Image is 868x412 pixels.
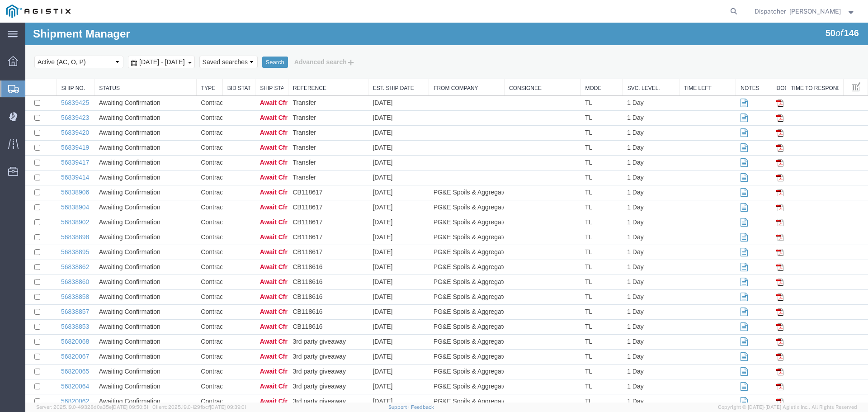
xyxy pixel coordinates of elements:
td: TL [555,267,597,282]
a: From Company [408,62,474,70]
td: 3rd party giveaway [263,327,343,342]
th: From Company [404,57,479,73]
a: 56820067 [36,330,64,337]
button: Search [237,34,263,46]
td: Awaiting Confirmation [69,178,171,193]
td: PG&E Spoils & Aggregates [404,193,479,208]
td: Awaiting Confirmation [69,88,171,103]
td: [DATE] [343,178,403,193]
th: Type [171,57,197,73]
td: PG&E Spoils & Aggregates [404,327,479,342]
span: Await Cfrm. [235,270,270,278]
td: Awaiting Confirmation [69,327,171,342]
td: Contract Rate [171,342,197,357]
td: TL [555,133,597,148]
td: Awaiting Confirmation [69,148,171,163]
span: [DATE] 09:39:01 [210,404,246,410]
img: logo [6,5,71,18]
td: [DATE] [343,208,403,223]
td: 3rd party giveaway [263,372,343,387]
img: pdf.gif [751,92,758,99]
img: pdf.gif [751,256,758,263]
td: Awaiting Confirmation [69,282,171,297]
th: Bid Status [197,57,230,73]
span: Await Cfrm. [235,121,270,128]
td: Contract Rate [171,297,197,312]
button: Advanced search [263,32,336,47]
td: [DATE] [343,133,403,148]
span: Await Cfrm. [235,360,270,367]
td: [DATE] [343,223,403,237]
th: Est. Ship Date [343,57,403,73]
td: CB118617 [263,208,343,223]
a: 56839423 [36,91,64,99]
img: pdf.gif [751,301,758,308]
td: Transfer [263,148,343,163]
a: 56839420 [36,106,64,114]
img: pdf.gif [751,137,758,144]
td: CB118617 [263,178,343,193]
img: pdf.gif [751,271,758,278]
td: CB118617 [263,163,343,178]
td: 1 Day [597,73,654,88]
td: Awaiting Confirmation [69,372,171,387]
span: Aug 17th 2025 - Sep 17th 2025 [112,36,162,43]
a: 56820064 [36,360,64,367]
a: Notes [715,62,741,70]
td: Contract Rate [171,118,197,133]
td: TL [555,237,597,252]
td: Awaiting Confirmation [69,133,171,148]
td: TL [555,357,597,372]
span: [DATE] 09:50:51 [112,404,148,410]
td: CB118616 [263,297,343,312]
td: Contract Rate [171,103,197,118]
td: 1 Day [597,357,654,372]
a: Ship No. [36,62,65,70]
td: TL [555,148,597,163]
span: Await Cfrm. [235,166,270,173]
td: [DATE] [343,193,403,208]
td: CB118616 [263,282,343,297]
td: [DATE] [343,357,403,372]
a: 56838902 [36,196,64,203]
img: pdf.gif [751,166,758,174]
span: Await Cfrm. [235,211,270,218]
td: PG&E Spoils & Aggregates [404,237,479,252]
td: PG&E Spoils & Aggregates [404,267,479,282]
td: TL [555,312,597,327]
td: PG&E Spoils & Aggregates [404,163,479,178]
td: TL [555,88,597,103]
a: 56838862 [36,241,64,248]
td: Transfer [263,118,343,133]
td: PG&E Spoils & Aggregates [404,357,479,372]
a: 56838860 [36,256,64,263]
a: Type [176,62,193,70]
td: 1 Day [597,208,654,223]
td: Awaiting Confirmation [69,73,171,88]
td: Awaiting Confirmation [69,237,171,252]
td: 3rd party giveaway [263,312,343,327]
td: Contract Rate [171,73,197,88]
a: 56820062 [36,375,64,382]
a: Consignee [484,62,551,70]
a: 56838853 [36,300,64,308]
td: PG&E Spoils & Aggregates [404,252,479,267]
td: Awaiting Confirmation [69,103,171,118]
td: PG&E Spoils & Aggregates [404,223,479,237]
td: 1 Day [597,133,654,148]
img: pdf.gif [751,122,758,129]
span: Await Cfrm. [235,256,270,263]
span: Copyright © [DATE]-[DATE] Agistix Inc., All Rights Reserved [718,403,857,411]
a: 56838895 [36,226,64,233]
th: Status [69,57,171,73]
td: 1 Day [597,178,654,193]
img: pdf.gif [751,211,758,218]
span: Await Cfrm. [235,315,270,322]
td: CB118617 [263,193,343,208]
td: PG&E Spoils & Aggregates [404,342,479,357]
td: TL [555,103,597,118]
img: pdf.gif [751,241,758,248]
th: Consignee [479,57,555,73]
td: TL [555,193,597,208]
